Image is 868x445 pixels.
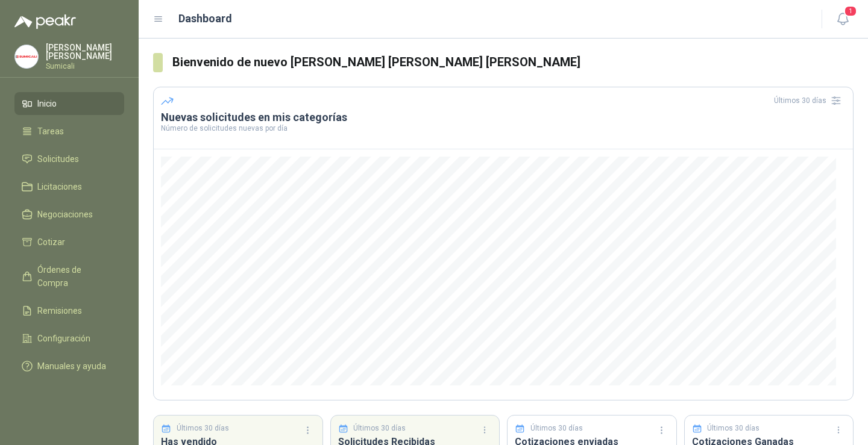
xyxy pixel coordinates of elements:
[37,359,106,373] span: Manuales y ayuda
[707,423,759,434] p: Últimos 30 días
[14,14,76,29] img: Logo peakr
[46,43,124,60] p: [PERSON_NAME] [PERSON_NAME]
[37,152,79,166] span: Solicitudes
[172,53,854,72] h3: Bienvenido de nuevo [PERSON_NAME] [PERSON_NAME] [PERSON_NAME]
[37,97,57,110] span: Inicio
[161,110,846,125] h3: Nuevas solicitudes en mis categorías
[37,208,93,221] span: Negociaciones
[14,258,124,294] a: Órdenes de Compra
[37,125,64,138] span: Tareas
[14,92,124,115] a: Inicio
[14,231,124,254] a: Cotizar
[178,10,232,27] h1: Dashboard
[177,423,229,434] p: Últimos 30 días
[37,180,82,193] span: Licitaciones
[46,63,124,70] p: Sumicali
[15,45,38,68] img: Company Logo
[14,148,124,170] a: Solicitudes
[37,235,65,249] span: Cotizar
[844,5,857,17] span: 1
[14,203,124,226] a: Negociaciones
[14,120,124,143] a: Tareas
[14,327,124,350] a: Configuración
[353,423,406,434] p: Últimos 30 días
[530,423,583,434] p: Últimos 30 días
[14,355,124,378] a: Manuales y ayuda
[161,125,846,132] p: Número de solicitudes nuevas por día
[37,304,82,317] span: Remisiones
[37,263,113,290] span: Órdenes de Compra
[14,299,124,322] a: Remisiones
[37,332,90,345] span: Configuración
[832,8,854,30] button: 1
[14,175,124,198] a: Licitaciones
[774,91,846,110] div: Últimos 30 días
